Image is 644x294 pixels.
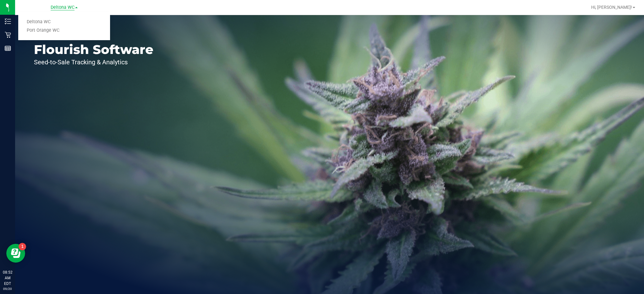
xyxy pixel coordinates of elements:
p: 08:52 AM EDT [3,270,12,286]
inline-svg: Retail [5,32,11,38]
iframe: Resource center unread badge [19,243,26,250]
iframe: Resource center [6,244,25,263]
inline-svg: Inventory [5,18,11,24]
a: Deltona WC [18,18,110,26]
p: Seed-to-Sale Tracking & Analytics [34,59,153,65]
span: Hi, [PERSON_NAME]! [591,5,632,10]
inline-svg: Reports [5,45,11,51]
a: Port Orange WC [18,26,110,35]
span: Deltona WC [51,5,75,10]
p: 09/20 [3,286,12,291]
p: Flourish Software [34,43,153,56]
